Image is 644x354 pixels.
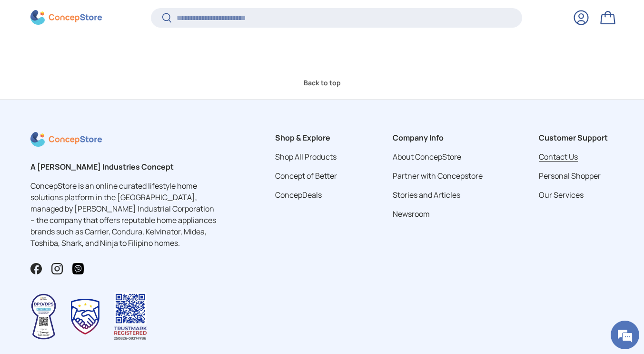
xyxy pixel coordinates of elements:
p: ConcepStore is an online curated lifestyle home solutions platform in the [GEOGRAPHIC_DATA], mana... [30,180,219,249]
a: About ConcepStore [393,152,461,162]
img: Trustmark QR [114,293,147,341]
div: Chat with us now [50,53,160,66]
img: Trustmark Seal [71,299,99,335]
img: ConcepStore [30,10,102,25]
span: We're online! [55,112,131,209]
a: ConcepDeals [275,190,322,200]
textarea: Type your message and hit 'Enter' [5,245,181,279]
a: Contact Us [539,152,578,162]
img: Data Privacy Seal [30,293,57,340]
a: Shop All Products [275,152,337,162]
div: Minimize live chat window [156,5,179,28]
a: Newsroom [393,209,430,219]
a: Concept of Better [275,171,337,181]
a: Stories and Articles [393,190,460,200]
a: Our Services [539,190,584,200]
a: Partner with Concepstore [393,171,483,181]
a: Personal Shopper [539,171,601,181]
h2: A [PERSON_NAME] Industries Concept [30,161,219,172]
